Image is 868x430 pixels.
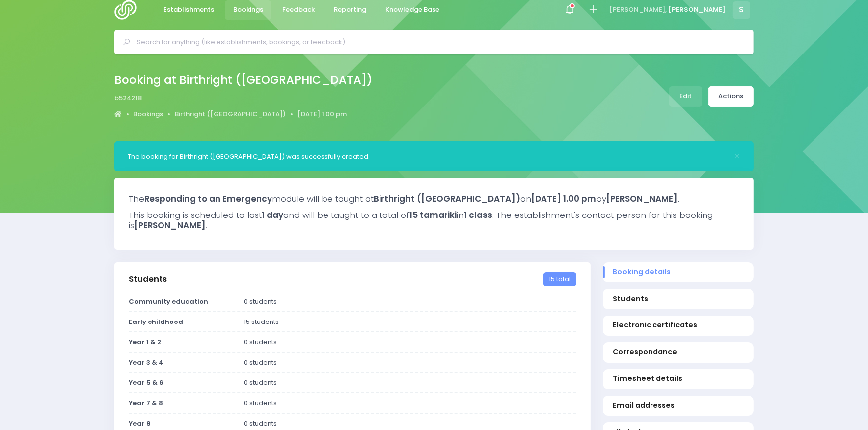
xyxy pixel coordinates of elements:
[325,0,374,20] a: Reporting
[733,1,750,19] span: S
[129,419,151,428] strong: Year 9
[129,398,163,408] strong: Year 7 & 8
[129,358,163,367] strong: Year 3 & 4
[613,347,744,357] span: Correspondance
[238,419,583,429] div: 0 students
[262,209,283,221] strong: 1 day
[225,0,271,20] a: Bookings
[282,5,315,15] span: Feedback
[238,358,583,368] div: 0 students
[137,35,740,50] input: Search for anything (like establishments, bookings, or feedback)
[134,219,206,231] strong: [PERSON_NAME]
[238,297,583,307] div: 0 students
[613,374,744,384] span: Timesheet details
[613,294,744,304] span: Students
[603,289,754,309] a: Students
[385,5,439,15] span: Knowledge Base
[464,209,492,221] strong: 1 class
[613,267,744,277] span: Booking details
[129,378,163,387] strong: Year 5 & 6
[163,5,214,15] span: Establishments
[708,86,754,107] a: Actions
[129,297,208,306] strong: Community education
[114,93,142,103] span: b524218
[606,193,678,205] strong: [PERSON_NAME]
[129,274,167,284] h3: Students
[238,378,583,388] div: 0 students
[374,193,520,205] strong: Birthright ([GEOGRAPHIC_DATA])
[238,398,583,408] div: 0 students
[129,210,739,230] h3: This booking is scheduled to last and will be taught to a total of in . The establishment's conta...
[144,193,272,205] strong: Responding to an Emergency
[543,272,576,286] span: 15 total
[334,5,366,15] span: Reporting
[613,320,744,330] span: Electronic certificates
[238,337,583,347] div: 0 students
[669,5,726,15] span: [PERSON_NAME]
[603,262,754,282] a: Booking details
[603,342,754,363] a: Correspondance
[603,396,754,416] a: Email addresses
[603,316,754,336] a: Electronic certificates
[603,369,754,389] a: Timesheet details
[274,0,323,20] a: Feedback
[734,153,740,160] button: Close
[669,86,702,107] a: Edit
[114,73,372,87] h2: Booking at Birthright ([GEOGRAPHIC_DATA])
[129,317,183,326] strong: Early childhood
[609,5,667,15] span: [PERSON_NAME],
[175,109,286,119] a: Birthright ([GEOGRAPHIC_DATA])
[233,5,263,15] span: Bookings
[531,193,596,205] strong: [DATE] 1.00 pm
[377,0,447,20] a: Knowledge Base
[129,337,161,347] strong: Year 1 & 2
[128,152,727,161] div: The booking for Birthright ([GEOGRAPHIC_DATA]) was successfully created.
[613,400,744,411] span: Email addresses
[298,109,347,119] a: [DATE] 1.00 pm
[134,109,163,119] a: Bookings
[129,194,739,204] h3: The module will be taught at on by .
[409,209,457,221] strong: 15 tamariki
[155,0,222,20] a: Establishments
[238,317,583,327] div: 15 students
